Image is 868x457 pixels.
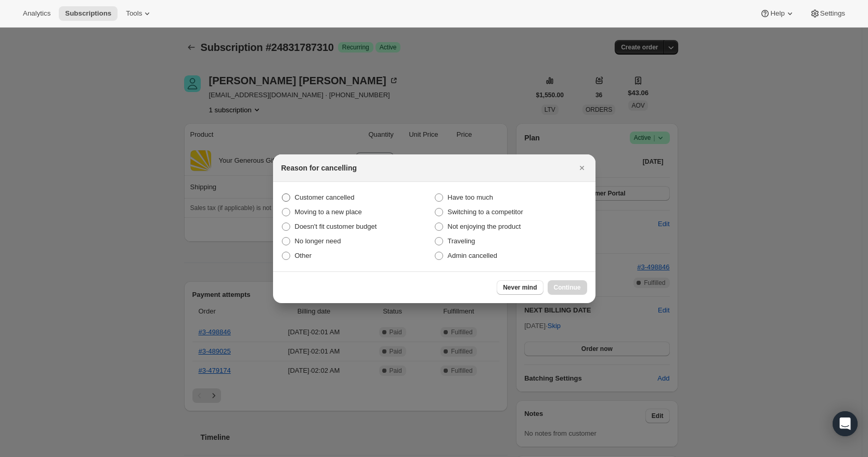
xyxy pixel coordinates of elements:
[833,411,858,436] div: Open Intercom Messenger
[120,6,159,21] button: Tools
[126,9,142,18] span: Tools
[754,6,801,21] button: Help
[448,252,497,259] span: Admin cancelled
[295,208,362,216] span: Moving to a new place
[295,193,355,201] span: Customer cancelled
[820,9,845,18] span: Settings
[281,163,357,173] h2: Reason for cancelling
[804,6,851,21] button: Settings
[575,161,589,175] button: Close
[295,223,377,230] span: Doesn't fit customer budget
[503,283,537,292] span: Never mind
[65,9,111,18] span: Subscriptions
[770,9,784,18] span: Help
[448,237,475,245] span: Traveling
[295,237,341,245] span: No longer need
[448,223,521,230] span: Not enjoying the product
[448,208,523,216] span: Switching to a competitor
[17,6,57,21] button: Analytics
[23,9,50,18] span: Analytics
[295,252,312,259] span: Other
[59,6,118,21] button: Subscriptions
[497,280,543,295] button: Never mind
[448,193,493,201] span: Have too much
